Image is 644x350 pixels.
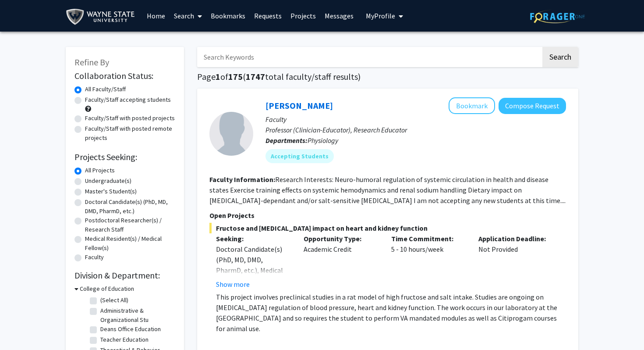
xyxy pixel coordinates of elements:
[170,0,206,31] a: Search
[197,47,541,67] input: Search Keywords
[304,233,378,244] p: Opportunity Type:
[100,325,161,334] label: Deans Office Education
[472,233,559,289] div: Not Provided
[74,71,175,81] h2: Collaboration Status:
[85,187,137,196] label: Master's Student(s)
[478,233,553,244] p: Application Deadline:
[85,95,171,104] label: Faculty/Staff accepting students
[246,71,265,82] span: 1747
[209,175,275,184] b: Faculty Information:
[308,136,338,145] span: Physiology
[265,114,566,125] p: Faculty
[449,97,495,114] button: Add Rossi Noreen to Bookmarks
[85,124,175,143] label: Faculty/Staff with posted remote projects
[542,47,578,67] button: Search
[391,233,466,244] p: Time Commitment:
[320,0,358,31] a: Messages
[74,57,109,68] span: Refine By
[216,71,220,82] span: 1
[366,11,395,20] span: My Profile
[80,284,134,293] h3: College of Education
[265,149,334,163] mat-chip: Accepting Students
[85,176,131,186] label: Undergraduate(s)
[265,125,566,135] p: Professor (Clinician-Educator), Research Educator
[206,0,250,31] a: Bookmarks
[286,0,320,31] a: Projects
[250,0,286,31] a: Requests
[228,71,243,82] span: 175
[100,296,128,305] label: (Select All)
[66,7,139,27] img: Wayne State University Logo
[216,292,566,334] p: This project involves preclinical studies in a rat model of high fructose and salt intake. Studie...
[530,10,585,23] img: ForagerOne Logo
[85,166,115,175] label: All Projects
[297,233,385,289] div: Academic Credit
[209,210,566,221] p: Open Projects
[85,216,175,234] label: Postdoctoral Researcher(s) / Research Staff
[85,114,175,123] label: Faculty/Staff with posted projects
[216,244,290,296] div: Doctoral Candidate(s) (PhD, MD, DMD, PharmD, etc.), Medical Resident(s) / Medical Fellow(s)
[100,335,149,344] label: Teacher Education
[385,233,472,289] div: 5 - 10 hours/week
[142,0,170,31] a: Home
[7,311,37,343] iframe: Chat
[85,85,126,94] label: All Faculty/Staff
[209,223,566,233] span: Fructose and [MEDICAL_DATA] impact on heart and kidney function
[265,100,333,111] a: [PERSON_NAME]
[85,197,175,216] label: Doctoral Candidate(s) (PhD, MD, DMD, PharmD, etc.)
[265,136,308,145] b: Departments:
[85,253,104,262] label: Faculty
[197,71,578,82] h1: Page of ( total faculty/staff results)
[209,175,566,205] fg-read-more: Research Interests: Neuro-humoral regulation of systemic circulation in health and disease states...
[216,279,250,289] button: Show more
[100,306,173,325] label: Administrative & Organizational Stu
[74,270,175,281] h2: Division & Department:
[499,98,566,114] button: Compose Request to Rossi Noreen
[74,152,175,162] h2: Projects Seeking:
[85,234,175,253] label: Medical Resident(s) / Medical Fellow(s)
[216,233,290,244] p: Seeking:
